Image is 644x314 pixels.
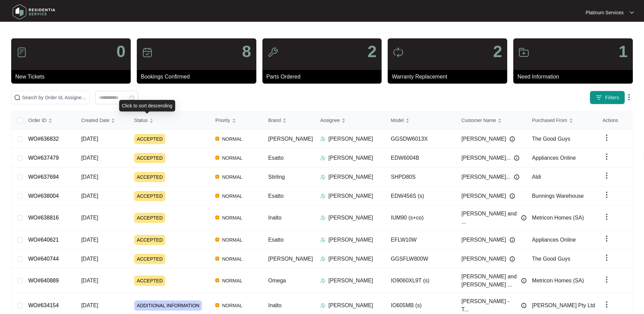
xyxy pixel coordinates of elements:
img: Assigner Icon [320,237,326,243]
span: Purchased From [532,117,567,124]
img: Vercel Logo [215,215,219,220]
a: WO#638004 [28,193,59,199]
img: dropdown arrow [603,134,611,142]
span: ACCEPTED [134,254,165,264]
img: Info icon [510,136,515,142]
span: The Good Guys [532,136,570,142]
span: NORMAL [219,255,245,263]
p: [PERSON_NAME] [328,135,373,143]
p: Need Information [517,73,633,81]
span: Omega [268,278,286,283]
img: dropdown arrow [630,11,634,14]
th: Actions [597,111,632,129]
span: [DATE] [81,215,98,221]
span: Esatto [268,155,283,161]
span: [DATE] [81,155,98,161]
span: ACCEPTED [134,191,165,201]
button: filter iconFilters [590,91,625,104]
span: Appliances Online [532,237,576,243]
th: Customer Name [456,111,527,129]
span: [DATE] [81,174,98,180]
span: ACCEPTED [134,276,165,286]
td: EFLW10W [385,230,456,249]
img: residentia service logo [10,2,58,22]
span: Customer Name [461,117,496,124]
span: NORMAL [219,192,245,200]
span: Priority [215,117,230,124]
img: Info icon [521,215,527,221]
span: Metricon Homes (SA) [532,278,584,283]
span: [PERSON_NAME]... [461,154,511,162]
p: [PERSON_NAME] [328,214,373,222]
p: 2 [493,43,502,60]
span: [PERSON_NAME] [268,136,313,142]
span: Assignee [320,117,340,124]
span: NORMAL [219,301,245,310]
span: [DATE] [81,136,98,142]
img: dropdown arrow [603,191,611,199]
span: NORMAL [219,154,245,162]
img: Vercel Logo [215,194,219,198]
img: Vercel Logo [215,156,219,160]
a: WO#638816 [28,215,59,221]
th: Created Date [76,111,129,129]
span: [PERSON_NAME]... [461,173,511,181]
span: Inalto [268,215,281,221]
a: WO#636832 [28,136,59,142]
span: NORMAL [219,135,245,143]
span: [DATE] [81,256,98,262]
img: Info icon [521,278,527,283]
td: GGSFLW800W [385,249,456,268]
img: Assigner Icon [320,278,326,283]
span: NORMAL [219,277,245,285]
img: dropdown arrow [603,172,611,180]
p: 0 [116,43,126,60]
th: Order ID [23,111,76,129]
p: [PERSON_NAME] [328,154,373,162]
img: Info icon [514,174,519,180]
p: New Tickets [15,73,131,81]
img: search-icon [14,94,21,101]
span: Filters [605,94,619,101]
img: Vercel Logo [215,278,219,282]
td: EDW6004B [385,149,456,168]
td: IO9060XL9T (s) [385,268,456,293]
div: Click to sort descending [119,100,175,111]
img: Vercel Logo [215,257,219,261]
span: [PERSON_NAME] and ... [461,210,518,226]
span: Inalto [268,302,281,308]
img: Assigner Icon [320,155,326,161]
span: Created Date [81,117,109,124]
span: [DATE] [81,237,98,243]
span: NORMAL [219,236,245,244]
p: Warranty Replacement [392,73,507,81]
span: Model [391,117,404,124]
img: Assigner Icon [320,174,326,180]
span: Brand [268,117,281,124]
img: Assigner Icon [320,136,326,142]
img: filter icon [595,94,602,101]
span: [DATE] [81,278,98,283]
p: Platinum Services [586,9,624,16]
th: Brand [263,111,315,129]
img: Info icon [514,155,519,161]
img: dropdown arrow [603,300,611,309]
span: The Good Guys [532,256,570,262]
img: Info icon [510,193,515,199]
img: icon [393,47,404,58]
span: Bunnings Warehouse [532,193,584,199]
span: [DATE] [81,302,98,308]
p: [PERSON_NAME] [328,236,373,244]
a: WO#640621 [28,237,59,243]
p: [PERSON_NAME] [328,173,373,181]
td: GGSDW6013X [385,129,456,149]
td: IUM90 (s+co) [385,206,456,230]
th: Priority [210,111,263,129]
span: Esatto [268,237,283,243]
span: Order ID [28,117,47,124]
th: Purchased From [527,111,597,129]
span: [PERSON_NAME] - T... [461,297,518,314]
img: Info icon [510,256,515,262]
span: [PERSON_NAME] and [PERSON_NAME] ... [461,273,518,289]
img: dropdown arrow [603,276,611,284]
